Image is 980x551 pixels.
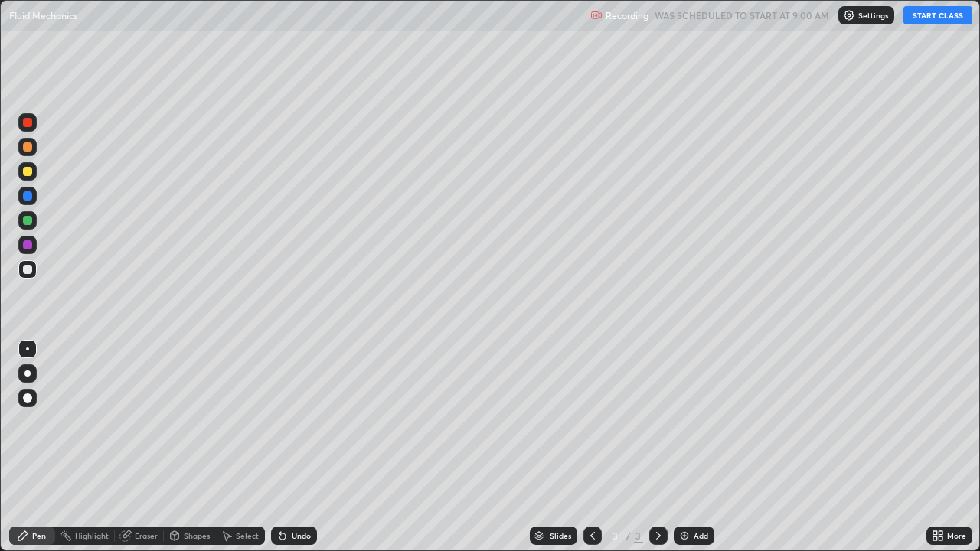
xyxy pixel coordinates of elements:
div: Shapes [184,532,210,540]
div: Highlight [75,532,109,540]
div: Undo [292,532,311,540]
div: 3 [608,531,623,540]
div: / [626,531,631,540]
img: recording.375f2c34.svg [590,9,603,21]
p: Settings [858,11,888,19]
div: Slides [550,532,571,540]
p: Fluid Mechanics [9,9,77,21]
div: Eraser [135,532,158,540]
div: Select [236,532,259,540]
div: More [947,532,966,540]
h5: WAS SCHEDULED TO START AT 9:00 AM [655,8,829,22]
img: class-settings-icons [843,9,855,21]
div: Pen [32,532,46,540]
div: Add [694,532,708,540]
div: 3 [634,529,643,543]
img: add-slide-button [678,530,691,542]
p: Recording [606,10,648,21]
button: START CLASS [903,6,972,24]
